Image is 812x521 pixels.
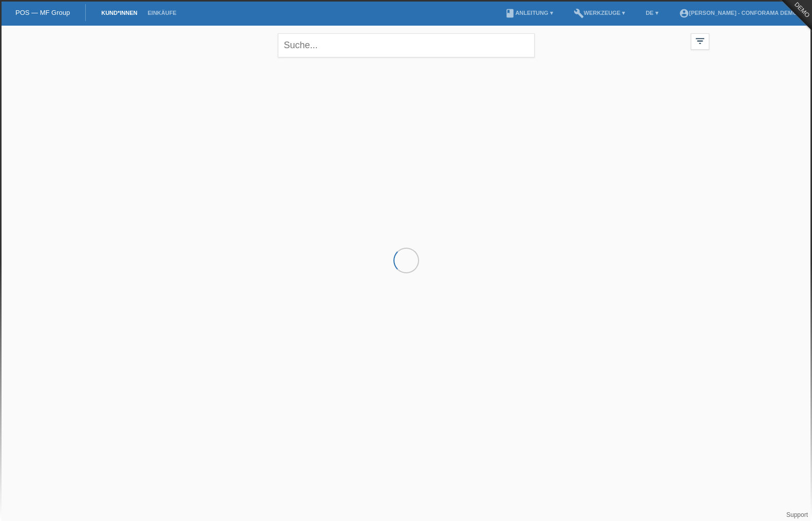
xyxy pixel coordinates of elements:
[500,10,558,16] a: bookAnleitung ▾
[640,10,663,16] a: DE ▾
[679,8,689,18] i: account_circle
[142,10,181,16] a: Einkäufe
[674,10,807,16] a: account_circle[PERSON_NAME] - Conforama Demo ▾
[278,33,535,57] input: Suche...
[694,35,706,47] i: filter_list
[96,10,142,16] a: Kund*innen
[505,8,515,18] i: book
[569,10,631,16] a: buildWerkzeuge ▾
[574,8,584,18] i: build
[15,9,70,16] a: POS — MF Group
[786,511,808,518] a: Support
